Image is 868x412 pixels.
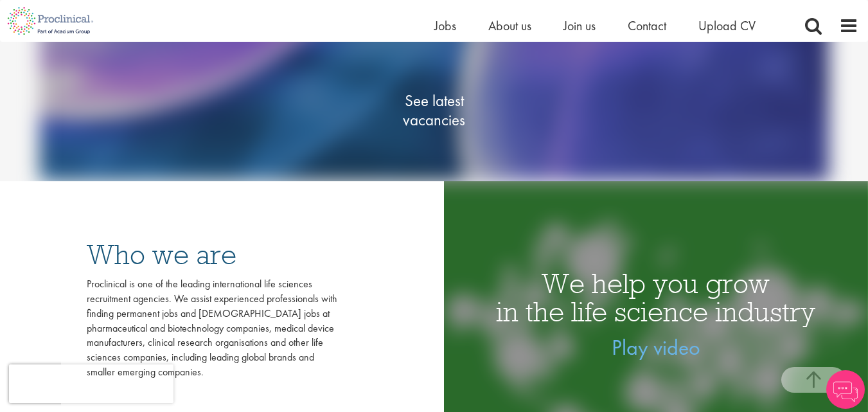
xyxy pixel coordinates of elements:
a: Join us [563,17,596,34]
a: Upload CV [698,17,756,34]
a: About us [488,17,531,34]
img: Chatbot [826,370,865,409]
a: See latestvacancies [370,39,499,181]
span: See latest vacancies [370,91,499,129]
iframe: reCAPTCHA [9,364,173,403]
a: Contact [628,17,666,34]
a: Play video [612,334,700,361]
div: Proclinical is one of the leading international life sciences recruitment agencies. We assist exp... [87,277,337,380]
h3: Who we are [87,240,337,269]
a: Jobs [434,17,456,34]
